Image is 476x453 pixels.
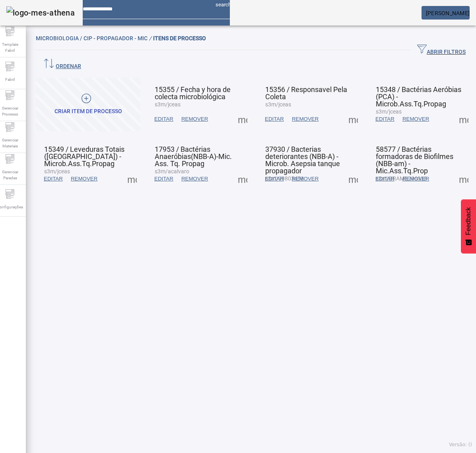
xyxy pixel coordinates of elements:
[155,145,232,168] span: 17953 / Bactérias Anaeróbias(NBB-A)-Mic. Ass. Tq. Propag
[44,168,70,175] span: s3m/jceas
[449,442,472,447] span: Versão: ()
[398,112,433,126] button: REMOVER
[402,175,429,183] span: REMOVER
[265,175,284,183] span: EDITAR
[376,108,402,115] span: s3m/jceas
[44,145,124,168] span: 15349 / Leveduras Totais ([GEOGRAPHIC_DATA]) - Microb.Ass.Tq.Propag
[71,175,97,183] span: REMOVER
[417,44,466,56] span: ABRIR FILTROS
[261,112,288,126] button: EDITAR
[6,6,75,19] img: logo-mes-athena
[177,172,212,186] button: REMOVER
[154,175,173,183] span: EDITAR
[125,172,139,186] button: Mais
[402,115,429,123] span: REMOVER
[150,172,177,186] button: EDITAR
[265,145,340,175] span: 37930 / Bacterias deteriorantes (NBB-A) - Microb. Asepsia tanque propagador
[398,172,433,186] button: REMOVER
[36,78,140,131] button: CRIAR ITEM DE PROCESSO
[154,115,173,123] span: EDITAR
[67,172,101,186] button: REMOVER
[181,115,208,123] span: REMOVER
[40,172,67,186] button: EDITAR
[155,168,189,175] span: s3m/acalvaro
[177,112,212,126] button: REMOVER
[153,35,206,41] span: ITENS DE PROCESSO
[376,145,453,175] span: 58577 / Bactérias formadoras de Biofilmes (NBB-am) - Mic.Ass.Tq.Prop
[261,172,288,186] button: EDITAR
[36,35,153,41] span: Microbiologia / Cip - Propagador - MIC
[36,57,87,72] button: ORDENAR
[375,175,394,183] span: EDITAR
[288,112,323,126] button: REMOVER
[150,112,177,126] button: EDITAR
[181,175,208,183] span: REMOVER
[265,115,284,123] span: EDITAR
[235,172,250,186] button: Mais
[292,175,319,183] span: REMOVER
[235,112,250,126] button: Mais
[371,172,398,186] button: EDITAR
[457,172,471,186] button: Mais
[461,199,476,253] button: Feedback - Mostrar pesquisa
[376,85,461,108] span: 15348 / Bactérias Aeróbias (PCA) - Microb.Ass.Tq.Propag
[42,59,81,71] span: ORDENAR
[346,112,360,126] button: Mais
[3,74,17,85] span: Fabril
[426,10,470,16] span: [PERSON_NAME]
[465,207,472,235] span: Feedback
[457,112,471,126] button: Mais
[288,172,323,186] button: REMOVER
[292,115,319,123] span: REMOVER
[54,108,122,116] div: CRIAR ITEM DE PROCESSO
[149,35,152,41] em: /
[411,43,472,57] button: ABRIR FILTROS
[371,112,398,126] button: EDITAR
[44,175,63,183] span: EDITAR
[346,172,360,186] button: Mais
[265,85,347,101] span: 15356 / Responsavel Pela Coleta
[375,115,394,123] span: EDITAR
[155,85,231,101] span: 15355 / Fecha y hora de colecta microbiológica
